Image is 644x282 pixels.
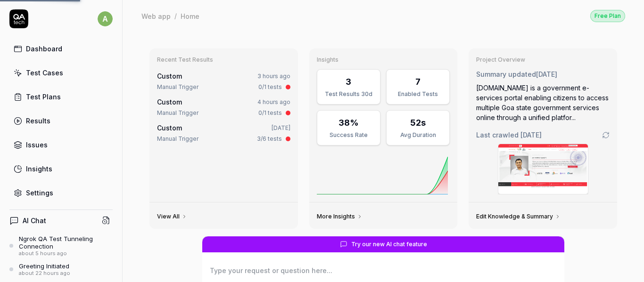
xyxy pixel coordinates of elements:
[476,83,610,122] div: [DOMAIN_NAME] is a government e-services portal enabling citizens to access multiple Goa state go...
[26,68,63,78] div: Test Cases
[258,83,282,91] div: 0/1 tests
[26,188,53,198] div: Settings
[19,262,70,270] div: Greeting Initiated
[157,135,198,143] div: Manual Trigger
[476,70,536,78] span: Summary updated
[590,10,625,22] div: Free Plan
[98,9,113,28] button: a
[392,90,444,98] div: Enabled Tests
[157,83,198,91] div: Manual Trigger
[257,135,282,143] div: 3/6 tests
[9,235,113,257] a: Ngrok QA Test Tunneling Connectionabout 5 hours ago
[26,140,48,150] div: Issues
[23,216,46,226] h4: AI Chat
[9,136,113,154] a: Issues
[257,73,290,80] time: 3 hours ago
[98,11,113,26] span: a
[258,109,282,117] div: 0/1 tests
[9,88,113,106] a: Test Plans
[157,98,182,106] span: Custom
[174,11,177,21] div: /
[476,130,542,140] span: Last crawled
[272,124,290,131] time: [DATE]
[9,112,113,130] a: Results
[590,9,625,22] button: Free Plan
[19,250,113,257] div: about 5 hours ago
[602,131,610,139] a: Go to crawling settings
[351,240,427,249] span: Try our new AI chat feature
[323,90,374,98] div: Test Results 30d
[520,131,542,139] time: [DATE]
[19,235,113,250] div: Ngrok QA Test Tunneling Connection
[155,69,292,93] a: Custom3 hours agoManual Trigger0/1 tests
[155,121,292,145] a: Custom[DATE]Manual Trigger3/6 tests
[157,124,182,132] span: Custom
[9,262,113,276] a: Greeting Initiatedabout 22 hours ago
[9,64,113,82] a: Test Cases
[9,40,113,58] a: Dashboard
[157,56,290,64] h3: Recent Test Results
[157,213,187,220] a: View All
[498,144,588,194] img: Screenshot
[26,44,62,54] div: Dashboard
[9,160,113,178] a: Insights
[157,72,182,80] span: Custom
[317,56,450,64] h3: Insights
[155,95,292,119] a: Custom4 hours agoManual Trigger0/1 tests
[19,270,70,277] div: about 22 hours ago
[323,131,374,139] div: Success Rate
[476,213,561,220] a: Edit Knowledge & Summary
[415,75,421,88] div: 7
[9,184,113,202] a: Settings
[317,213,363,220] a: More Insights
[141,11,171,21] div: Web app
[476,56,610,64] h3: Project Overview
[392,131,444,139] div: Avg Duration
[26,116,50,126] div: Results
[181,11,199,21] div: Home
[346,75,351,88] div: 3
[157,109,198,117] div: Manual Trigger
[257,98,290,105] time: 4 hours ago
[536,70,557,78] time: [DATE]
[26,164,52,174] div: Insights
[26,92,61,102] div: Test Plans
[410,116,426,129] div: 52s
[339,116,359,129] div: 38%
